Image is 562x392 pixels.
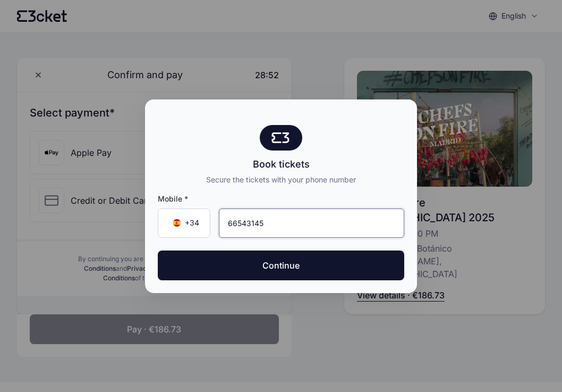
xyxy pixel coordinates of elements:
[158,194,404,204] span: Mobile *
[185,218,199,228] span: +34
[158,208,210,238] div: Country Code Selector
[219,208,404,238] input: Mobile
[158,251,404,280] button: Continue
[206,157,356,172] div: Book tickets
[206,174,356,185] div: Secure the tickets with your phone number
